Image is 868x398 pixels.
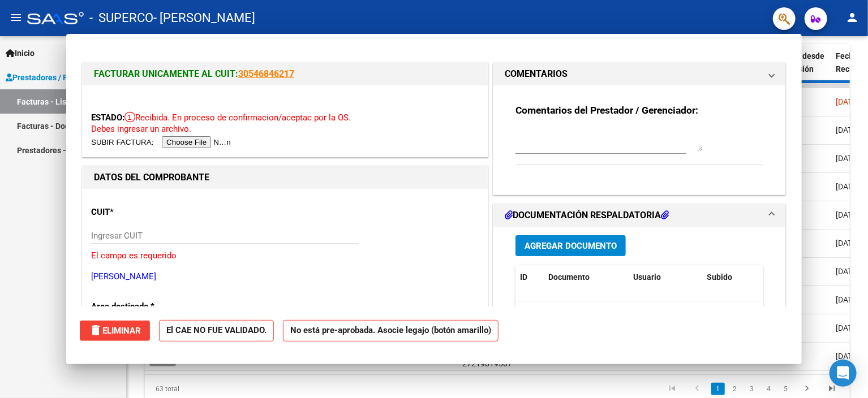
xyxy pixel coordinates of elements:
[91,270,479,283] p: [PERSON_NAME]
[633,272,661,282] span: Usuario
[89,6,153,31] span: - SUPERCO
[515,301,759,330] div: No data to display
[707,272,732,282] span: Subido
[505,67,568,81] h1: COMENTARIOS
[544,265,629,289] datatable-header-cell: Documento
[6,47,35,59] span: Inicio
[785,51,824,73] span: Días desde Emisión
[702,265,759,289] datatable-header-cell: Subido
[629,265,702,289] datatable-header-cell: Usuario
[91,113,124,123] span: ESTADO:
[94,68,238,79] span: FACTURAR UNICAMENTE AL CUIT:
[283,320,499,342] strong: No está pre-aprobada. Asocie legajo (botón amarillo)
[836,352,859,361] span: [DATE]
[836,51,867,73] span: Fecha Recibido
[91,249,479,262] p: El campo es requerido
[238,68,294,79] a: 30546846217
[91,123,479,136] p: Debes ingresar un archivo.
[836,323,859,332] span: [DATE]
[94,172,209,183] strong: DATOS DEL COMPROBANTE
[836,97,859,106] span: [DATE]
[830,360,857,387] div: Open Intercom Messenger
[520,272,527,282] span: ID
[6,71,109,84] span: Prestadores / Proveedores
[836,267,859,276] span: [DATE]
[493,63,785,85] mat-expansion-panel-header: COMENTARIOS
[845,11,859,24] mat-icon: person
[836,126,859,135] span: [DATE]
[836,182,859,191] span: [DATE]
[80,321,150,341] button: Eliminar
[91,206,208,219] p: CUIT
[493,85,785,194] div: COMENTARIOS
[515,105,698,116] strong: Comentarios del Prestador / Gerenciador:
[759,265,815,289] datatable-header-cell: Acción
[836,154,859,163] span: [DATE]
[515,265,544,289] datatable-header-cell: ID
[515,235,626,256] button: Agregar Documento
[89,323,102,337] mat-icon: delete
[780,44,831,94] datatable-header-cell: Días desde Emisión
[505,209,669,222] h1: DOCUMENTACIÓN RESPALDATORIA
[153,6,255,31] span: - [PERSON_NAME]
[493,204,785,227] mat-expansion-panel-header: DOCUMENTACIÓN RESPALDATORIA
[89,326,141,336] span: Eliminar
[836,295,859,304] span: [DATE]
[159,320,274,342] strong: El CAE NO FUE VALIDADO.
[91,300,208,313] p: Area destinado *
[836,239,859,248] span: [DATE]
[525,241,617,251] span: Agregar Documento
[548,272,590,282] span: Documento
[836,210,859,219] span: [DATE]
[9,11,23,24] mat-icon: menu
[124,113,351,123] span: Recibida. En proceso de confirmacion/aceptac por la OS.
